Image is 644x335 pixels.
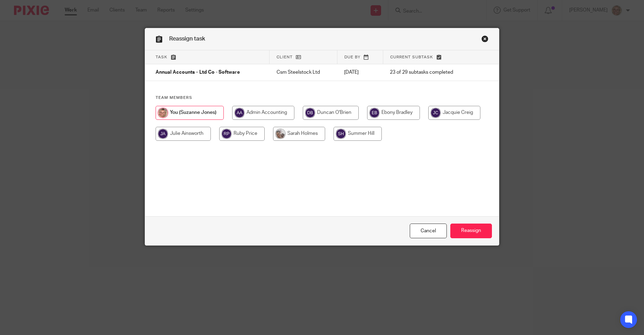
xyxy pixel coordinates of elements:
p: Csm Steelstock Ltd [277,69,330,76]
span: Current subtask [390,55,433,59]
span: Reassign task [169,36,205,42]
span: Due by [344,55,360,59]
span: Task [156,55,167,59]
td: 23 of 29 subtasks completed [383,64,474,81]
h4: Team members [156,95,488,101]
p: [DATE] [344,69,376,76]
span: Annual Accounts – Ltd Co - Software [156,70,240,75]
input: Reassign [450,224,492,239]
span: Client [277,55,293,59]
a: Close this dialog window [410,224,447,239]
a: Close this dialog window [481,35,488,45]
